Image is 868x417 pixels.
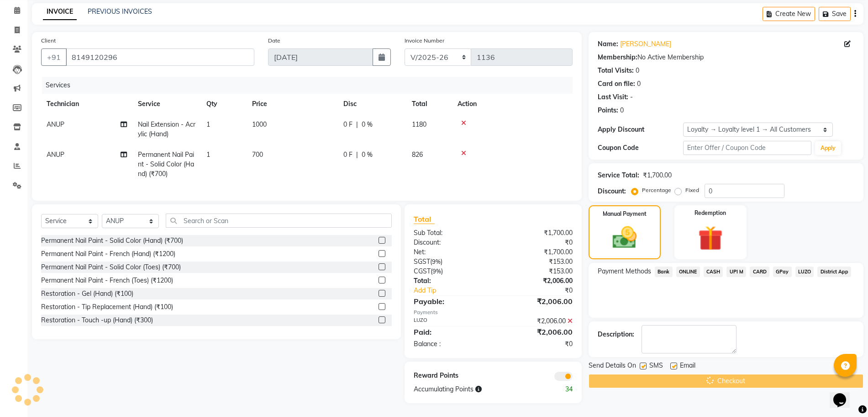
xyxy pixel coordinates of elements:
[41,48,67,66] button: +91
[598,143,683,153] div: Coupon Code
[414,309,573,316] div: Payments
[795,267,814,277] span: LUZO
[642,186,671,194] label: Percentage
[343,150,352,160] span: 0 F
[407,228,493,238] div: Sub Total:
[41,249,175,259] div: Permanent Nail Paint - French (Hand) (₹1200)
[598,330,634,339] div: Description:
[493,247,579,257] div: ₹1,700.00
[655,267,673,277] span: Bank
[637,79,641,89] div: 0
[598,53,854,62] div: No Active Membership
[536,385,579,394] div: 34
[412,150,423,159] span: 826
[493,238,579,247] div: ₹0
[598,53,637,62] div: Membership:
[414,257,430,266] span: SGST
[407,326,493,337] div: Paid:
[166,214,392,228] input: Search or Scan
[412,120,426,128] span: 1180
[247,94,338,114] th: Price
[407,247,493,257] div: Net:
[132,94,201,114] th: Service
[405,37,444,45] label: Invoice Number
[598,66,634,75] div: Total Visits:
[432,258,441,265] span: 9%
[676,267,700,277] span: ONLINE
[41,94,132,114] th: Technician
[407,371,493,381] div: Reward Points
[41,289,133,299] div: Restoration - Gel (Hand) (₹100)
[252,150,263,159] span: 700
[252,120,267,128] span: 1000
[88,7,152,16] a: PREVIOUS INVOICES
[598,267,651,276] span: Payment Methods
[362,150,373,160] span: 0 %
[407,296,493,307] div: Payable:
[598,125,683,134] div: Apply Discount
[598,79,635,89] div: Card on file:
[206,150,210,159] span: 1
[407,316,493,326] div: LUZO
[620,39,671,49] a: [PERSON_NAME]
[41,37,56,45] label: Client
[493,257,579,267] div: ₹153.00
[598,106,618,115] div: Points:
[407,257,493,267] div: ( )
[649,361,663,372] span: SMS
[683,141,811,155] input: Enter Offer / Coupon Code
[414,267,431,275] span: CGST
[406,94,452,114] th: Total
[407,339,493,349] div: Balance :
[356,150,358,160] span: |
[201,94,247,114] th: Qty
[493,296,579,307] div: ₹2,006.00
[407,286,508,295] a: Add Tip
[47,150,64,159] span: ANUP
[343,120,352,129] span: 0 F
[432,267,441,275] span: 9%
[630,92,633,102] div: -
[41,302,173,312] div: Restoration - Tip Replacement (Hand) (₹100)
[47,120,64,128] span: ANUP
[605,224,644,251] img: _cash.svg
[598,171,639,180] div: Service Total:
[817,267,851,277] span: District App
[41,315,153,325] div: Restoration - Touch -up (Hand) (₹300)
[726,267,746,277] span: UPI M
[493,267,579,276] div: ₹153.00
[407,238,493,247] div: Discount:
[819,7,851,21] button: Save
[66,48,254,66] input: Search by Name/Mobile/Email/Code
[680,361,695,372] span: Email
[773,267,792,277] span: GPay
[493,228,579,238] div: ₹1,700.00
[42,77,579,94] div: Services
[636,66,639,75] div: 0
[750,267,769,277] span: CARD
[452,94,573,114] th: Action
[41,276,173,285] div: Permanent Nail Paint - French (Toes) (₹1200)
[704,267,723,277] span: CASH
[493,339,579,349] div: ₹0
[830,380,859,408] iframe: chat widget
[589,361,636,372] span: Send Details On
[43,4,77,20] a: INVOICE
[620,106,624,115] div: 0
[598,92,628,102] div: Last Visit:
[414,214,435,224] span: Total
[138,120,195,138] span: Nail Extension - Acrylic (Hand)
[41,236,183,246] div: Permanent Nail Paint - Solid Color (Hand) (₹700)
[690,223,731,254] img: _gift.svg
[407,385,537,394] div: Accumulating Points
[338,94,406,114] th: Disc
[493,316,579,326] div: ₹2,006.00
[493,276,579,286] div: ₹2,006.00
[206,120,210,128] span: 1
[138,150,194,178] span: Permanent Nail Paint - Solid Color (Hand) (₹700)
[362,120,373,129] span: 0 %
[407,267,493,276] div: ( )
[685,186,699,194] label: Fixed
[41,262,181,272] div: Permanent Nail Paint - Solid Color (Toes) (₹700)
[598,187,626,196] div: Discount:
